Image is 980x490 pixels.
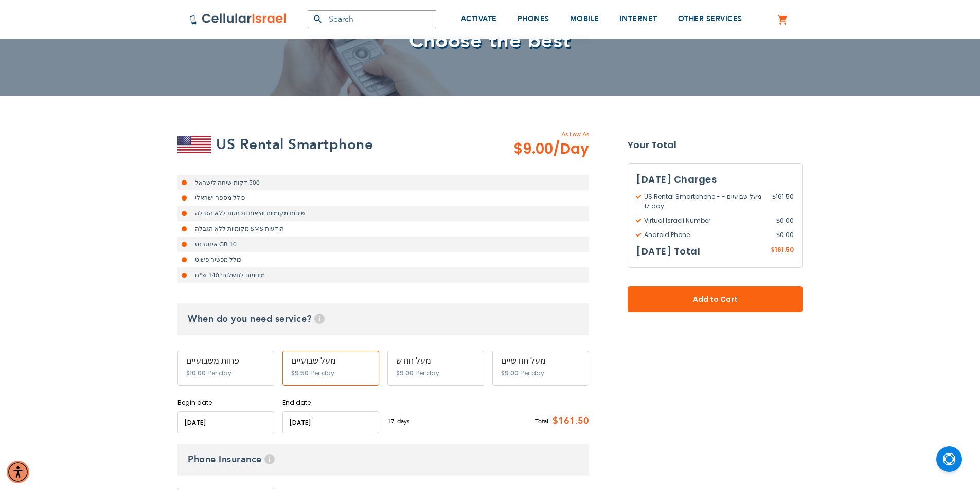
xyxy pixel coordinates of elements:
[501,369,519,377] span: $9.00
[409,27,571,55] span: Choose the best
[771,246,775,255] span: $
[177,136,211,153] img: US Rental Smartphone
[772,192,776,202] span: $
[776,230,794,240] span: 0.00
[636,244,700,259] h3: [DATE] Total
[311,369,334,378] span: Per day
[678,14,742,24] span: OTHER SERVICES
[177,237,589,252] li: 10 GB אינטרנט
[662,294,769,305] span: Add to Cart
[776,216,780,225] span: $
[314,314,325,324] span: Help
[570,14,599,24] span: MOBILE
[7,461,29,483] div: Accessibility Menu
[461,14,497,24] span: ACTIVATE
[282,398,379,407] label: End date
[291,356,370,366] div: מעל שבועיים
[553,139,589,159] span: /Day
[513,139,589,159] span: $9.00
[776,230,780,240] span: $
[535,416,548,426] span: Total
[620,14,657,24] span: INTERNET
[521,369,544,378] span: Per day
[628,137,803,153] strong: Your Total
[397,416,409,426] span: days
[518,14,549,24] span: PHONES
[636,172,794,187] h3: [DATE] Charges
[177,175,589,190] li: 500 דקות שיחה לישראל
[177,444,589,476] h3: Phone Insurance
[636,192,772,211] span: US Rental Smartphone - מעל שבועיים - 17 day
[177,190,589,206] li: כולל מספר ישראלי
[308,10,436,28] input: Search
[208,369,231,378] span: Per day
[501,356,580,366] div: מעל חודשיים
[396,356,475,366] div: מעל חודש
[177,303,589,335] h3: When do you need service?
[775,245,794,254] span: 161.50
[264,454,275,464] span: Help
[628,286,803,312] button: Add to Cart
[548,413,589,429] span: $161.50
[177,252,589,267] li: כולל מכשיר פשוט
[177,411,274,433] input: MM/DD/YYYY
[291,369,309,377] span: $9.50
[177,267,589,283] li: מינימום לתשלום: 140 ש"ח
[282,411,379,433] input: MM/DD/YYYY
[177,206,589,221] li: שיחות מקומיות יוצאות ונכנסות ללא הגבלה
[186,369,206,377] span: $10.00
[216,134,373,155] h2: US Rental Smartphone
[416,369,439,378] span: Per day
[776,216,794,225] span: 0.00
[636,216,776,225] span: Virtual Israeli Number
[177,221,589,237] li: הודעות SMS מקומיות ללא הגבלה
[387,416,397,426] span: 17
[189,13,287,25] img: Cellular Israel Logo
[177,398,274,407] label: Begin date
[636,230,776,240] span: Android Phone
[186,356,265,366] div: פחות משבועיים
[396,369,414,377] span: $9.00
[772,192,794,211] span: 161.50
[486,130,589,139] span: As Low As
